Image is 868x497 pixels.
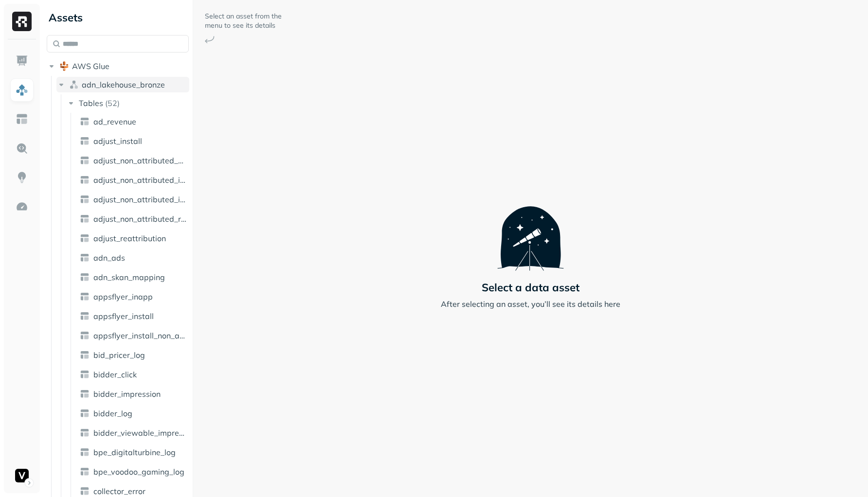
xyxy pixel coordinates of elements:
[482,281,579,294] p: Select a data asset
[80,156,90,165] img: table
[105,98,120,108] p: ( 52 )
[93,447,176,457] span: bpe_digitalturbine_log
[76,250,190,266] a: adn_ads
[93,486,145,496] span: collector_error
[80,253,90,263] img: table
[16,84,28,96] img: Assets
[72,61,109,71] span: AWS Glue
[16,113,28,125] img: Asset Explorer
[56,77,189,92] button: adn_lakehouse_bronze
[80,214,90,224] img: table
[80,486,90,496] img: table
[80,428,90,438] img: table
[79,98,103,108] span: Tables
[80,447,90,457] img: table
[69,80,79,89] img: namespace
[76,192,190,207] a: adjust_non_attributed_install
[76,133,190,149] a: adjust_install
[76,328,190,343] a: appsflyer_install_non_attr
[93,331,186,340] span: appsflyer_install_non_attr
[80,467,90,477] img: table
[205,12,283,30] p: Select an asset from the menu to see its details
[76,153,190,168] a: adjust_non_attributed_ad_revenue
[80,195,90,204] img: table
[47,10,189,25] div: Assets
[80,272,90,282] img: table
[205,36,215,43] img: Arrow
[93,195,186,204] span: adjust_non_attributed_install
[80,175,90,185] img: table
[93,156,186,165] span: adjust_non_attributed_ad_revenue
[93,136,142,146] span: adjust_install
[93,175,186,185] span: adjust_non_attributed_iap
[76,211,190,227] a: adjust_non_attributed_reattribution
[80,350,90,360] img: table
[80,292,90,302] img: table
[93,253,125,263] span: adn_ads
[16,142,28,155] img: Query Explorer
[93,311,154,321] span: appsflyer_install
[47,58,189,74] button: AWS Glue
[497,187,564,271] img: Telescope
[93,214,186,224] span: adjust_non_attributed_reattribution
[76,172,190,188] a: adjust_non_attributed_iap
[80,408,90,418] img: table
[93,117,136,126] span: ad_revenue
[93,233,166,243] span: adjust_reattribution
[80,331,90,340] img: table
[80,370,90,379] img: table
[16,54,28,67] img: Dashboard
[76,386,190,402] a: bidder_impression
[16,200,28,213] img: Optimization
[76,444,190,460] a: bpe_digitalturbine_log
[80,233,90,243] img: table
[80,311,90,321] img: table
[80,117,90,126] img: table
[15,469,29,482] img: Voodoo
[93,272,165,282] span: adn_skan_mapping
[76,289,190,304] a: appsflyer_inapp
[93,389,161,399] span: bidder_impression
[76,269,190,285] a: adn_skan_mapping
[441,298,620,310] p: After selecting an asset, you’ll see its details here
[93,428,186,438] span: bidder_viewable_impression
[76,114,190,129] a: ad_revenue
[76,347,190,363] a: bid_pricer_log
[12,12,32,31] img: Ryft
[76,231,190,246] a: adjust_reattribution
[76,464,190,479] a: bpe_voodoo_gaming_log
[80,136,90,146] img: table
[93,350,145,360] span: bid_pricer_log
[76,367,190,382] a: bidder_click
[82,80,165,89] span: adn_lakehouse_bronze
[76,406,190,421] a: bidder_log
[93,370,137,379] span: bidder_click
[93,467,184,477] span: bpe_voodoo_gaming_log
[16,171,28,184] img: Insights
[93,408,132,418] span: bidder_log
[59,61,69,71] img: root
[66,95,190,111] button: Tables(52)
[76,425,190,441] a: bidder_viewable_impression
[76,308,190,324] a: appsflyer_install
[80,389,90,399] img: table
[93,292,153,302] span: appsflyer_inapp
